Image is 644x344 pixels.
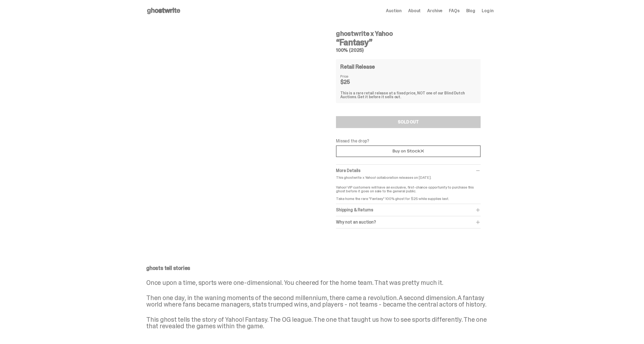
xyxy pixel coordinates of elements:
h3: “Fantasy” [336,38,481,47]
p: This ghostwrite x Yahoo! collaboration releases on [DATE]. [336,176,481,179]
a: Blog [466,9,475,13]
span: More Details [336,168,360,173]
div: Why not an auction? [336,219,481,225]
p: Once upon a time, sports were one-dimensional. You cheered for the home team. That was pretty muc... [146,279,494,286]
dt: Price [340,74,367,78]
h5: 100% (2025) [336,48,481,53]
dd: $25 [340,79,367,85]
a: Log in [482,9,494,13]
p: Missed the drop? [336,139,481,143]
a: Archive [427,9,442,13]
p: This ghost tells the story of Yahoo! Fantasy. The OG league. The one that taught us how to see sp... [146,316,494,329]
a: About [408,9,421,13]
p: ghosts tell stories [146,265,494,271]
span: Get it before it sells out. [357,94,401,99]
div: SOLD OUT [398,120,419,124]
div: This is a rare retail release at a fixed price, NOT one of our Blind Dutch Auctions. [340,91,476,99]
a: FAQs [449,9,459,13]
p: Yahoo! VIP customers will have an exclusive, first-chance opportunity to purchase this ghost befo... [336,181,481,200]
div: Shipping & Returns [336,207,481,213]
p: Then one day, in the waning moments of the second millennium, there came a revolution. A second d... [146,295,494,308]
h4: Retail Release [340,64,375,69]
button: SOLD OUT [336,116,481,128]
h4: ghostwrite x Yahoo [336,30,481,37]
a: Auction [386,9,402,13]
